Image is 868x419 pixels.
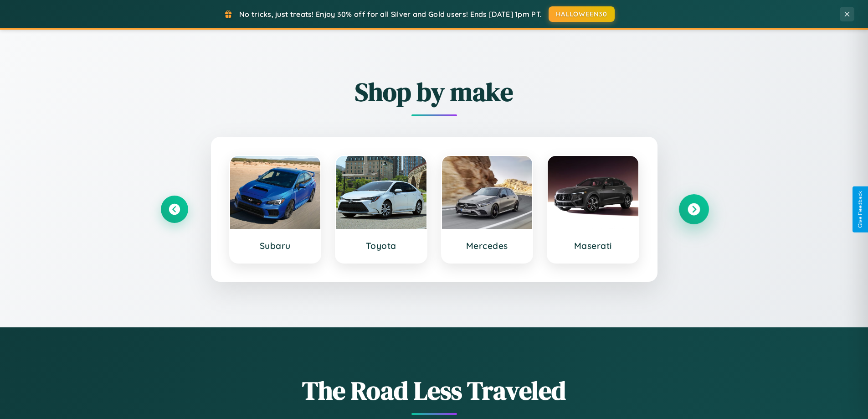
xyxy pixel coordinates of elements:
div: Give Feedback [857,191,863,228]
button: HALLOWEEN30 [549,6,615,22]
h3: Toyota [345,240,417,251]
span: No tricks, just treats! Enjoy 30% off for all Silver and Gold users! Ends [DATE] 1pm PT. [239,10,542,19]
h3: Subaru [239,240,312,251]
h3: Maserati [557,240,629,251]
h3: Mercedes [451,240,524,251]
h2: Shop by make [161,74,708,109]
h1: The Road Less Traveled [161,373,708,408]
